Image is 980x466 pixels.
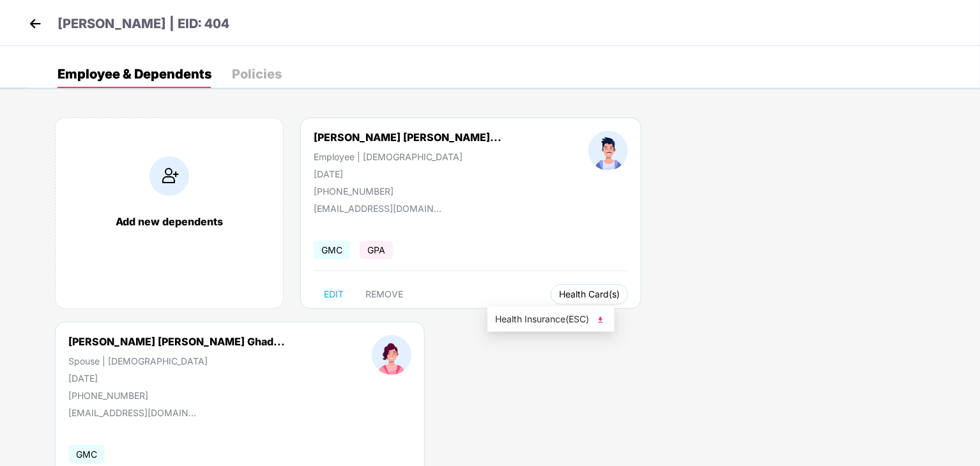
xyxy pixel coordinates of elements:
[68,215,270,228] div: Add new dependents
[314,284,354,304] button: EDIT
[355,284,413,304] button: REMOVE
[588,131,628,170] img: profileImage
[314,203,441,214] div: [EMAIL_ADDRESS][DOMAIN_NAME]
[314,131,501,144] div: [PERSON_NAME] [PERSON_NAME]...
[314,241,350,259] span: GMC
[372,335,411,375] img: profileImage
[57,14,229,34] p: [PERSON_NAME] | EID: 404
[551,284,628,304] button: Health Card(s)
[314,151,501,162] div: Employee | [DEMOGRAPHIC_DATA]
[314,169,501,179] div: [DATE]
[365,289,403,299] span: REMOVE
[68,373,285,384] div: [DATE]
[149,156,189,196] img: addIcon
[68,445,105,463] span: GMC
[68,356,285,366] div: Spouse | [DEMOGRAPHIC_DATA]
[68,390,285,401] div: [PHONE_NUMBER]
[26,14,45,33] img: back
[232,68,282,80] div: Policies
[68,335,285,348] div: [PERSON_NAME] [PERSON_NAME] Ghad...
[360,241,393,259] span: GPA
[314,186,501,197] div: [PHONE_NUMBER]
[594,313,607,326] img: svg+xml;base64,PHN2ZyB4bWxucz0iaHR0cDovL3d3dy53My5vcmcvMjAwMC9zdmciIHhtbG5zOnhsaW5rPSJodHRwOi8vd3...
[495,312,607,326] span: Health Insurance(ESC)
[559,291,620,297] span: Health Card(s)
[324,289,344,299] span: EDIT
[68,407,196,418] div: [EMAIL_ADDRESS][DOMAIN_NAME]
[57,68,211,80] div: Employee & Dependents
